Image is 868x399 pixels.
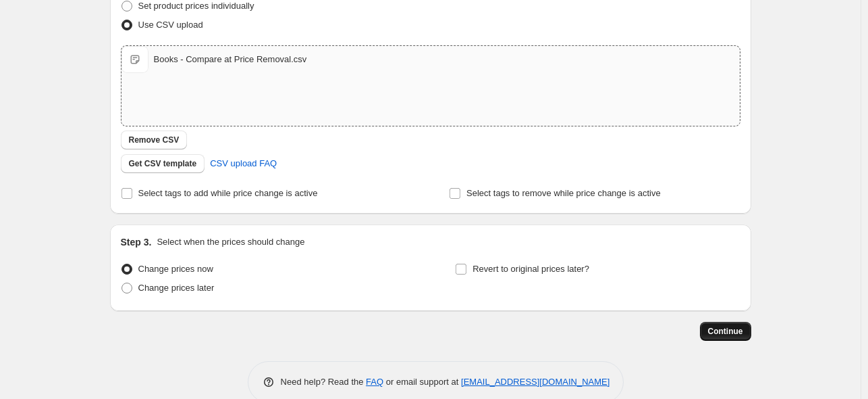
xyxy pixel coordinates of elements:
[129,135,180,145] span: Remove CSV
[121,131,188,149] button: Remove CSV
[138,20,203,30] span: Use CSV upload
[154,53,307,66] div: Books - Compare at Price Removal.csv
[461,377,609,387] a: [EMAIL_ADDRESS][DOMAIN_NAME]
[121,235,152,249] h2: Step 3.
[383,377,461,387] span: or email support at
[129,158,197,169] span: Get CSV template
[138,1,254,11] span: Set product prices individually
[138,188,318,198] span: Select tags to add while price change is active
[121,154,205,173] button: Get CSV template
[138,283,215,293] span: Change prices later
[210,157,277,170] span: CSV upload FAQ
[281,377,367,387] span: Need help? Read the
[708,326,743,337] span: Continue
[138,264,213,274] span: Change prices now
[366,377,383,387] a: FAQ
[157,235,304,249] p: Select when the prices should change
[466,188,661,198] span: Select tags to remove while price change is active
[700,322,751,341] button: Continue
[472,264,589,274] span: Revert to original prices later?
[202,153,285,174] a: CSV upload FAQ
